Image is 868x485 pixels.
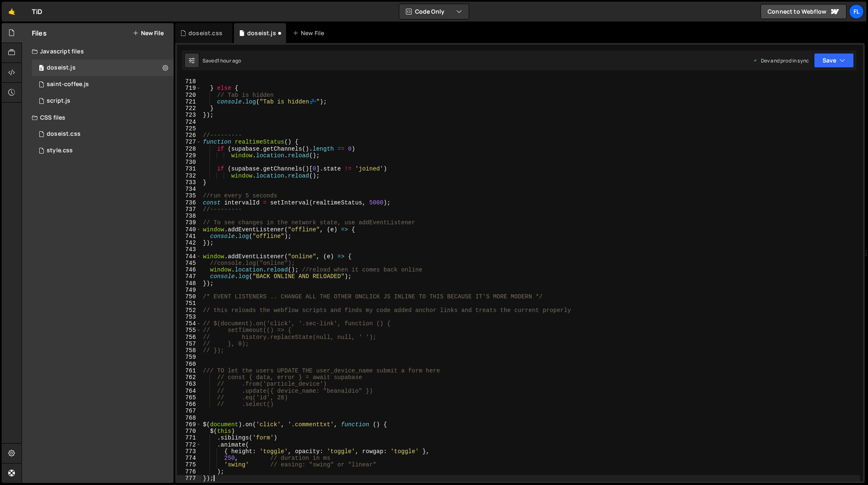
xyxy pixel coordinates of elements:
[814,53,854,68] button: Save
[177,146,201,152] div: 728
[177,475,201,482] div: 777
[47,81,89,88] div: saint-coffee.js
[47,64,76,72] div: doseist.js
[203,57,241,64] div: Saved
[32,76,174,93] div: 4604/27020.js
[32,29,47,38] h2: Files
[47,97,70,105] div: script.js
[32,7,42,17] div: TiD
[177,448,201,455] div: 773
[22,109,174,126] div: CSS files
[188,29,222,37] div: doseist.css
[47,130,81,138] div: doseist.css
[177,341,201,347] div: 757
[177,226,201,233] div: 740
[177,293,201,300] div: 750
[177,112,201,118] div: 723
[47,147,73,154] div: style.css
[177,273,201,280] div: 747
[177,78,201,85] div: 718
[177,354,201,360] div: 759
[177,367,201,374] div: 761
[32,142,174,159] div: 4604/25434.css
[177,442,201,448] div: 772
[753,57,809,64] div: Dev and prod in sync
[22,43,174,60] div: Javascript files
[177,206,201,213] div: 737
[177,92,201,98] div: 720
[177,280,201,287] div: 748
[177,347,201,354] div: 758
[177,213,201,219] div: 738
[177,381,201,387] div: 763
[177,85,201,91] div: 719
[177,186,201,192] div: 734
[177,334,201,341] div: 756
[177,246,201,253] div: 743
[177,125,201,132] div: 725
[399,4,469,19] button: Code Only
[177,307,201,314] div: 752
[177,300,201,307] div: 751
[177,105,201,112] div: 722
[177,139,201,145] div: 727
[133,30,164,36] button: New File
[247,29,276,37] div: doseist.js
[217,57,241,64] div: 1 hour ago
[177,320,201,327] div: 754
[177,287,201,293] div: 749
[177,240,201,246] div: 742
[32,60,174,76] div: 4604/37981.js
[177,159,201,166] div: 730
[849,4,864,19] a: Fl
[177,468,201,475] div: 776
[177,435,201,441] div: 771
[177,327,201,334] div: 755
[177,455,201,461] div: 774
[761,4,847,19] a: Connect to Webflow
[177,192,201,199] div: 735
[2,2,22,22] a: 🤙
[177,361,201,367] div: 760
[177,253,201,260] div: 744
[177,374,201,381] div: 762
[293,29,327,37] div: New File
[177,173,201,179] div: 732
[177,199,201,206] div: 736
[177,401,201,408] div: 766
[177,428,201,435] div: 770
[177,260,201,267] div: 745
[177,314,201,320] div: 753
[177,166,201,172] div: 731
[32,93,174,109] div: 4604/24567.js
[177,408,201,414] div: 767
[177,132,201,139] div: 726
[177,388,201,394] div: 764
[177,98,201,105] div: 721
[177,233,201,240] div: 741
[177,461,201,468] div: 775
[177,179,201,186] div: 733
[177,152,201,159] div: 729
[177,421,201,428] div: 769
[32,126,174,142] div: 4604/42100.css
[177,267,201,273] div: 746
[39,65,44,72] span: 0
[177,394,201,401] div: 765
[177,415,201,421] div: 768
[177,119,201,125] div: 724
[177,219,201,226] div: 739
